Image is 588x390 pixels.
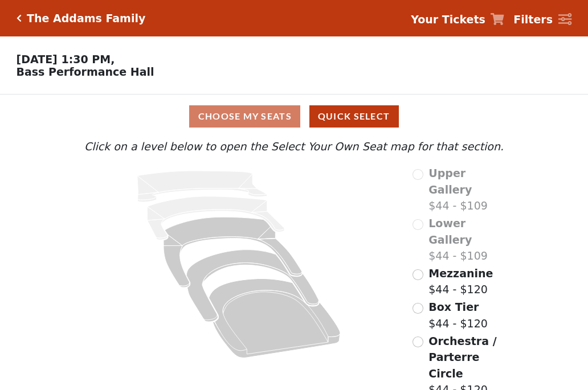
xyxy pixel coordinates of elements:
strong: Your Tickets [411,13,485,26]
span: Mezzanine [428,267,493,280]
p: Click on a level below to open the Select Your Own Seat map for that section. [81,138,507,155]
label: $44 - $109 [428,165,507,214]
path: Orchestra / Parterre Circle - Seats Available: 135 [209,279,341,358]
strong: Filters [513,13,553,26]
label: $44 - $109 [428,215,507,264]
label: $44 - $120 [428,265,493,298]
span: Box Tier [428,301,479,313]
label: $44 - $120 [428,299,488,331]
path: Lower Gallery - Seats Available: 0 [148,196,285,240]
span: Lower Gallery [428,217,472,246]
a: Click here to go back to filters [17,14,22,22]
h5: The Addams Family [27,12,145,25]
span: Upper Gallery [428,167,472,196]
a: Filters [513,11,571,28]
button: Quick Select [309,105,399,128]
path: Upper Gallery - Seats Available: 0 [137,171,267,202]
span: Orchestra / Parterre Circle [428,335,496,380]
a: Your Tickets [411,11,504,28]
